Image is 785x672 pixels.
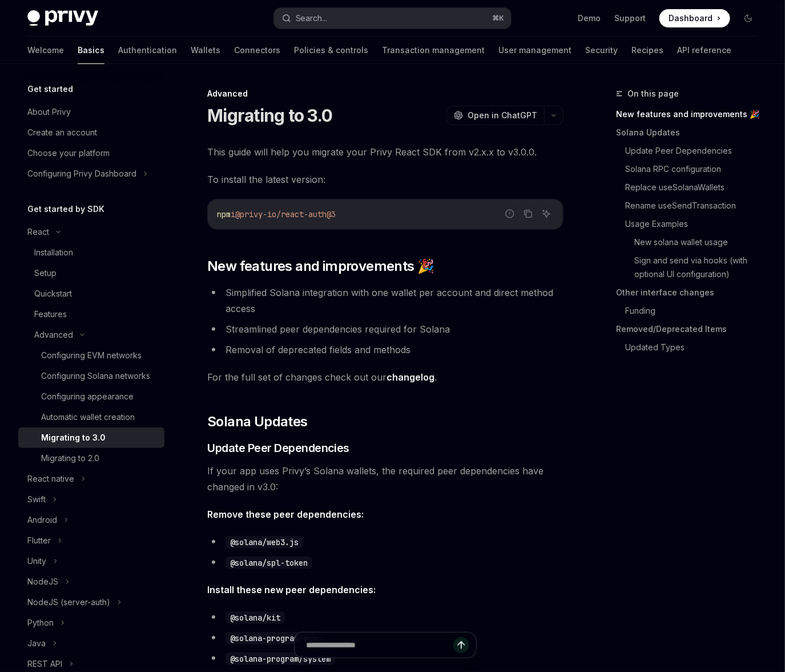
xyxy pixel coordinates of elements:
div: Advanced [34,328,73,342]
div: Configuring appearance [41,390,134,403]
div: Configuring Privy Dashboard [27,167,136,181]
a: Support [614,13,646,24]
a: About Privy [18,102,164,122]
a: Other interface changes [616,283,767,302]
div: Migrating to 2.0 [41,451,99,465]
h5: Get started [27,82,73,96]
a: Choose your platform [18,143,164,163]
span: npm [217,209,231,219]
code: @solana/spl-token [226,557,312,569]
span: Update Peer Dependencies [207,440,349,456]
div: Python [27,616,54,630]
div: NodeJS (server-auth) [27,595,110,609]
code: @solana/web3.js [226,536,303,549]
a: Replace useSolanaWallets [625,178,767,197]
div: Search... [296,11,328,25]
span: Open in ChatGPT [468,110,537,121]
span: ⌘ K [492,14,504,23]
a: Demo [578,13,601,24]
div: Quickstart [34,287,72,301]
a: Wallets [191,37,220,64]
div: Setup [34,266,57,280]
a: User management [498,37,571,64]
li: Streamlined peer dependencies required for Solana [207,321,563,337]
a: Funding [625,302,767,320]
a: Usage Examples [625,215,767,233]
div: Installation [34,246,73,259]
div: Flutter [27,534,51,547]
strong: Install these new peer dependencies: [207,584,376,595]
a: Setup [18,263,164,283]
a: Basics [78,37,104,64]
div: NodeJS [27,575,58,589]
div: Unity [27,554,46,568]
button: Ask AI [539,206,554,221]
div: Advanced [207,88,563,99]
code: @solana/kit [226,611,285,624]
span: @privy-io/react-auth@3 [235,209,336,219]
div: Configuring Solana networks [41,369,150,383]
a: Rename useSendTransaction [625,197,767,215]
a: Solana Updates [616,123,767,142]
a: API reference [677,37,731,64]
a: Dashboard [659,9,730,27]
a: Automatic wallet creation [18,407,164,427]
span: To install the latest version: [207,171,563,187]
a: Welcome [27,37,64,64]
div: Android [27,513,57,527]
div: Features [34,307,67,321]
a: Removed/Deprecated Items [616,320,767,338]
span: Solana Updates [207,413,308,431]
a: Recipes [631,37,663,64]
button: Toggle dark mode [739,9,758,27]
a: changelog [387,371,434,383]
a: Transaction management [382,37,485,64]
div: React [27,225,49,239]
a: Migrating to 3.0 [18,427,164,448]
a: Configuring EVM networks [18,345,164,366]
a: Update Peer Dependencies [625,142,767,160]
span: On this page [627,87,679,101]
a: Configuring Solana networks [18,366,164,386]
a: Connectors [234,37,280,64]
a: New features and improvements 🎉 [616,105,767,123]
button: Open in ChatGPT [446,106,544,125]
div: Swift [27,493,46,506]
span: This guide will help you migrate your Privy React SDK from v2.x.x to v3.0.0. [207,144,563,160]
a: Migrating to 2.0 [18,448,164,469]
div: React native [27,472,74,486]
h1: Migrating to 3.0 [207,105,332,126]
a: Features [18,304,164,325]
a: Quickstart [18,283,164,304]
button: Report incorrect code [502,206,517,221]
a: Configuring appearance [18,386,164,407]
span: For the full set of changes check out our . [207,369,563,385]
strong: Remove these peer dependencies: [207,509,364,520]
a: New solana wallet usage [634,233,767,251]
a: Security [585,37,618,64]
span: If your app uses Privy’s Solana wallets, the required peer dependencies have changed in v3.0: [207,463,563,495]
div: Create an account [27,126,97,139]
a: Installation [18,242,164,263]
button: Search...⌘K [274,8,512,29]
a: Authentication [118,37,177,64]
h5: Get started by SDK [27,202,104,216]
img: dark logo [27,10,98,26]
div: Configuring EVM networks [41,349,142,362]
a: Policies & controls [294,37,368,64]
a: Sign and send via hooks (with optional UI configuration) [634,251,767,283]
a: Updated Types [625,338,767,357]
li: Removal of deprecated fields and methods [207,342,563,358]
div: About Privy [27,105,71,119]
span: i [231,209,235,219]
button: Send message [453,637,469,653]
li: Simplified Solana integration with one wallet per account and direct method access [207,285,563,317]
a: Create an account [18,122,164,143]
div: Migrating to 3.0 [41,431,106,445]
span: New features and improvements 🎉 [207,257,434,275]
div: Automatic wallet creation [41,410,135,424]
a: Solana RPC configuration [625,160,767,178]
div: Java [27,637,46,650]
div: REST API [27,657,62,671]
div: Choose your platform [27,146,110,160]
